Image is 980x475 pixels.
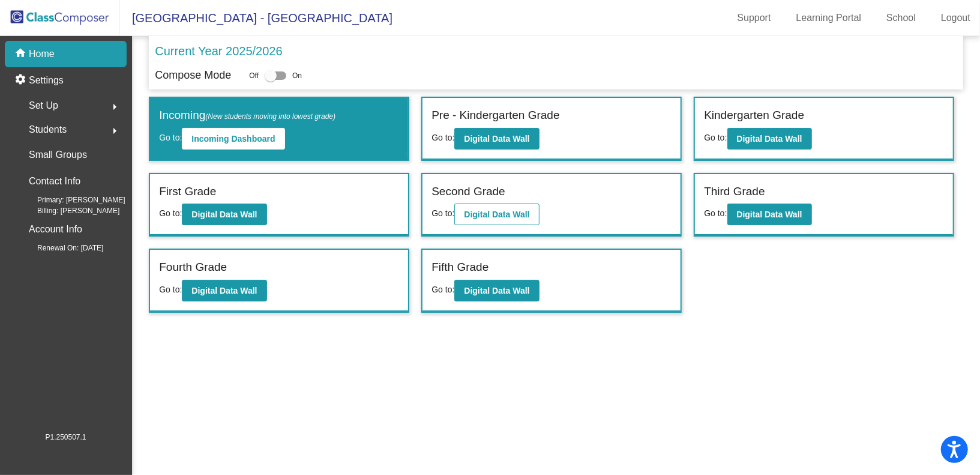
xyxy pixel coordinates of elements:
[464,286,529,295] b: Digital Data Wall
[120,8,392,28] span: [GEOGRAPHIC_DATA] - [GEOGRAPHIC_DATA]
[787,8,871,28] a: Learning Portal
[727,128,812,150] button: Digital Data Wall
[29,97,58,114] span: Set Up
[292,70,302,81] span: On
[182,280,266,301] button: Digital Data Wall
[182,128,284,150] button: Incoming Dashboard
[29,121,67,138] span: Students
[454,128,539,150] button: Digital Data Wall
[191,210,257,219] b: Digital Data Wall
[29,221,82,238] p: Account Info
[14,47,29,61] mat-icon: home
[205,112,335,121] span: (New students moving into lowest grade)
[431,208,454,218] span: Go to:
[29,73,64,88] p: Settings
[159,107,335,124] label: Incoming
[454,204,539,225] button: Digital Data Wall
[431,259,488,276] label: Fifth Grade
[159,133,182,142] span: Go to:
[155,67,231,83] p: Compose Mode
[727,204,812,225] button: Digital Data Wall
[107,124,122,138] mat-icon: arrow_right
[155,42,282,60] p: Current Year 2025/2026
[931,8,980,28] a: Logout
[728,8,781,28] a: Support
[159,259,227,276] label: Fourth Grade
[18,205,119,216] span: Billing: [PERSON_NAME]
[14,73,29,88] mat-icon: settings
[737,134,802,144] b: Digital Data Wall
[29,47,55,61] p: Home
[159,183,216,201] label: First Grade
[431,183,505,201] label: Second Grade
[704,133,727,142] span: Go to:
[191,286,257,295] b: Digital Data Wall
[29,147,87,163] p: Small Groups
[431,133,454,142] span: Go to:
[29,173,80,190] p: Contact Info
[18,243,103,253] span: Renewal On: [DATE]
[18,195,125,205] span: Primary: [PERSON_NAME]
[107,100,122,114] mat-icon: arrow_right
[431,107,559,124] label: Pre - Kindergarten Grade
[249,70,259,81] span: Off
[704,183,765,201] label: Third Grade
[191,134,275,144] b: Incoming Dashboard
[159,285,182,294] span: Go to:
[737,210,802,219] b: Digital Data Wall
[431,285,454,294] span: Go to:
[464,210,529,219] b: Digital Data Wall
[159,208,182,218] span: Go to:
[454,280,539,301] button: Digital Data Wall
[464,134,529,144] b: Digital Data Wall
[704,107,804,124] label: Kindergarten Grade
[877,8,925,28] a: School
[182,204,266,225] button: Digital Data Wall
[704,208,727,218] span: Go to:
